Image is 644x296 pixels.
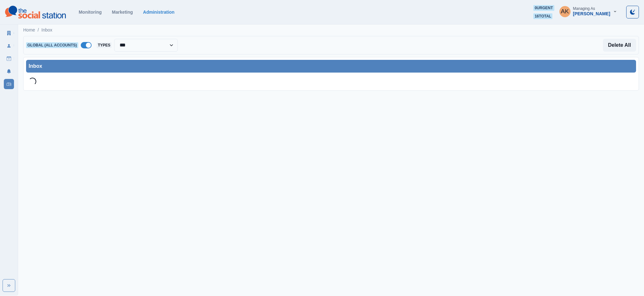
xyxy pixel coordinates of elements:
a: Inbox [4,79,14,89]
a: Monitoring [79,10,101,15]
nav: breadcrumb [23,27,52,33]
a: Marketing [112,10,133,15]
button: Toggle Mode [626,6,639,18]
div: Alex Kalogeropoulos [561,4,569,19]
button: Delete All [603,39,636,52]
span: Types [97,42,112,48]
a: Home [23,27,35,33]
div: Managing As [573,6,595,11]
div: [PERSON_NAME] [573,11,610,17]
img: logoTextSVG.62801f218bc96a9b266caa72a09eb111.svg [5,6,66,18]
a: Clients [4,28,14,38]
a: Administration [143,10,175,15]
span: / [38,27,39,33]
div: Inbox [29,62,634,70]
a: Users [4,41,14,51]
a: Notifications [4,66,14,76]
button: Expand [3,279,15,292]
span: 0 urgent [533,5,554,11]
span: Global (All Accounts) [26,42,78,48]
button: Managing As[PERSON_NAME] [554,5,622,18]
a: Inbox [41,27,52,33]
span: 16 total [533,13,552,19]
a: Draft Posts [4,53,14,64]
